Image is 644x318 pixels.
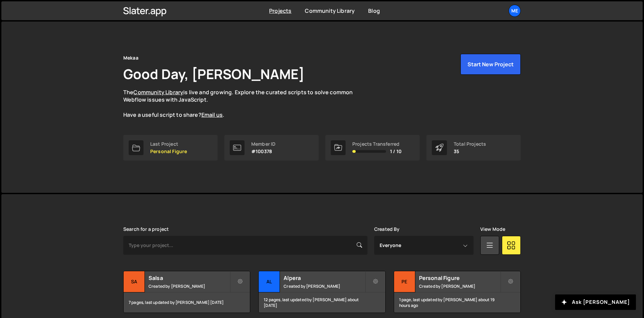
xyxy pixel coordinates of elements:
[269,7,291,14] a: Projects
[123,65,304,83] h1: Good Day, [PERSON_NAME]
[460,54,521,75] button: Start New Project
[480,226,505,232] label: View Mode
[394,271,521,313] a: Pe Personal Figure Created by [PERSON_NAME] 1 page, last updated by [PERSON_NAME] about 19 hours ago
[123,89,366,119] p: The is live and growing. Explore the curated scripts to solve common Webflow issues with JavaScri...
[201,111,223,118] a: Email us
[394,292,520,313] div: 1 page, last updated by [PERSON_NAME] about 19 hours ago
[123,135,218,161] a: Last Project Personal Figure
[150,141,187,147] div: Last Project
[284,274,365,282] h2: Alpera
[123,271,250,313] a: Sa Salsa Created by [PERSON_NAME] 7 pages, last updated by [PERSON_NAME] [DATE]
[259,292,385,313] div: 12 pages, last updated by [PERSON_NAME] about [DATE]
[150,149,187,154] p: Personal Figure
[368,7,380,14] a: Blog
[454,141,486,147] div: Total Projects
[419,283,500,289] small: Created by [PERSON_NAME]
[352,141,401,147] div: Projects Transferred
[555,294,636,310] button: Ask [PERSON_NAME]
[419,274,500,282] h2: Personal Figure
[123,54,138,62] div: Mekaa
[251,141,276,147] div: Member ID
[374,226,400,232] label: Created By
[509,5,521,17] a: Me
[124,271,145,292] div: Sa
[394,271,415,292] div: Pe
[124,292,250,313] div: 7 pages, last updated by [PERSON_NAME] [DATE]
[123,236,367,255] input: Type your project...
[251,149,276,154] p: #100378
[123,226,169,232] label: Search for a project
[390,149,401,154] span: 1 / 10
[149,274,230,282] h2: Salsa
[133,89,183,96] a: Community Library
[149,283,230,289] small: Created by [PERSON_NAME]
[284,283,365,289] small: Created by [PERSON_NAME]
[258,271,385,313] a: Al Alpera Created by [PERSON_NAME] 12 pages, last updated by [PERSON_NAME] about [DATE]
[259,271,280,292] div: Al
[454,149,486,154] p: 35
[305,7,355,14] a: Community Library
